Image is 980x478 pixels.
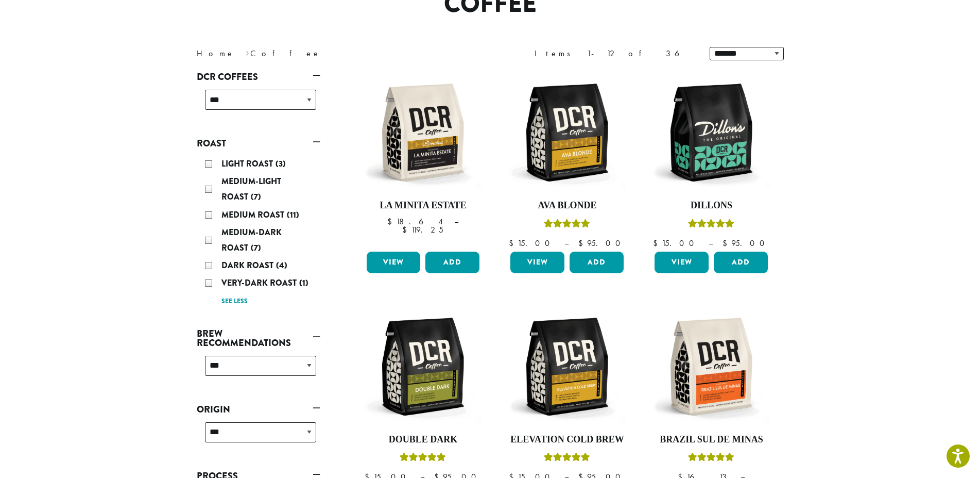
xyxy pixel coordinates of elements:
[197,48,235,59] a: Home
[709,238,713,249] span: –
[688,218,734,233] div: Rated 5.00 out of 5
[221,259,276,271] span: Dark Roast
[221,226,282,254] span: Medium-Dark Roast
[723,238,731,249] span: $
[197,325,320,352] a: Brew Recommendations
[652,73,770,248] a: DillonsRated 5.00 out of 5
[221,296,248,307] a: See less
[276,259,287,271] span: (4)
[578,238,587,249] span: $
[402,224,411,235] span: $
[197,418,320,455] div: Origin
[508,73,626,248] a: Ava BlondeRated 5.00 out of 5
[653,238,699,249] bdi: 15.00
[251,242,261,254] span: (7)
[508,73,626,192] img: DCR-12oz-Ava-Blonde-Stock-scaled.png
[287,209,299,221] span: (11)
[197,135,320,152] a: Roast
[221,158,276,170] span: Light Roast
[402,224,443,235] bdi: 119.25
[425,252,479,273] button: Add
[364,307,482,426] img: DCR-12oz-Double-Dark-Stock-scaled.png
[400,451,446,467] div: Rated 4.50 out of 5
[570,252,624,273] button: Add
[564,238,569,249] span: –
[508,307,626,426] img: DCR-12oz-Elevation-Cold-Brew-Stock-scaled.png
[509,238,555,249] bdi: 15.00
[544,218,590,233] div: Rated 5.00 out of 5
[197,401,320,418] a: Origin
[251,191,261,203] span: (7)
[652,434,770,446] h4: Brazil Sul De Minas
[364,73,482,192] img: DCR-12oz-La-Minita-Estate-Stock-scaled.png
[535,47,694,60] div: Items 1-12 of 36
[197,47,475,60] nav: Breadcrumb
[688,451,734,467] div: Rated 5.00 out of 5
[653,238,662,249] span: $
[652,200,770,211] h4: Dillons
[197,68,320,86] a: DCR Coffees
[246,44,249,60] span: ›
[544,451,590,467] div: Rated 5.00 out of 5
[197,152,320,312] div: Roast
[509,238,518,249] span: $
[652,307,770,426] img: DCR-12oz-Brazil-Sul-De-Minas-Stock-scaled.png
[454,216,458,227] span: –
[364,73,483,248] a: La Minita Estate
[508,434,626,446] h4: Elevation Cold Brew
[197,352,320,388] div: Brew Recommendations
[276,158,286,170] span: (3)
[510,252,564,273] a: View
[221,175,281,203] span: Medium-Light Roast
[508,200,626,211] h4: Ava Blonde
[655,252,709,273] a: View
[221,277,299,289] span: Very-Dark Roast
[387,216,396,227] span: $
[367,252,421,273] a: View
[364,200,483,211] h4: La Minita Estate
[387,216,444,227] bdi: 18.64
[723,238,769,249] bdi: 95.00
[652,73,770,192] img: DCR-12oz-Dillons-Stock-scaled.png
[221,209,287,221] span: Medium Roast
[714,252,768,273] button: Add
[578,238,625,249] bdi: 95.00
[299,277,308,289] span: (1)
[197,86,320,122] div: DCR Coffees
[364,434,483,446] h4: Double Dark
